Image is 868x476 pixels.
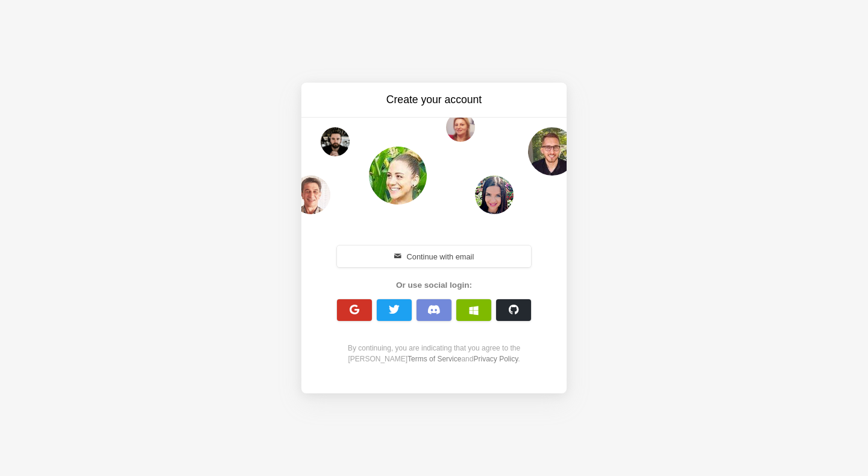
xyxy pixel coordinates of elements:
[407,355,461,363] a: Terms of Service
[473,355,518,363] a: Privacy Policy
[330,343,538,364] div: By continuing, you are indicating that you agree to the [PERSON_NAME] and .
[330,279,538,291] div: Or use social login:
[337,246,531,267] button: Continue with email
[333,92,535,107] h3: Create your account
